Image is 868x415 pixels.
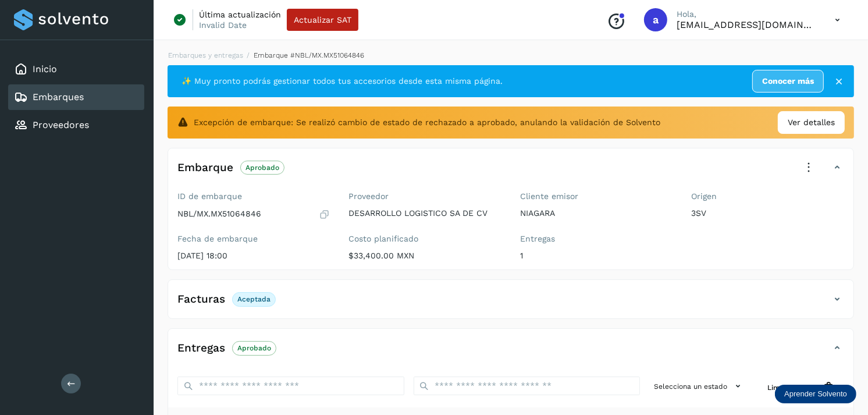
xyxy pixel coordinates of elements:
[758,377,844,398] button: Limpiar filtros
[649,377,749,396] button: Selecciona un estado
[520,251,673,261] p: 1
[33,91,84,102] a: Embarques
[168,289,853,318] div: FacturasAceptada
[294,16,351,24] span: Actualizar SAT
[177,209,261,219] p: NBL/MX.MX51064846
[254,51,364,59] span: Embarque #NBL/MX.MX51064846
[168,50,854,61] nav: breadcrumb
[177,161,233,175] h4: Embarque
[168,158,853,187] div: EmbarqueAprobado
[520,234,673,244] label: Entregas
[177,293,225,306] h4: Facturas
[767,382,816,393] span: Limpiar filtros
[8,84,144,110] div: Embarques
[784,389,847,399] p: Aprender Solvento
[677,19,816,30] p: alejperez@niagarawater.com
[194,116,660,129] span: Excepción de embarque: Se realizó cambio de estado de rechazado a aprobado, anulando la validació...
[752,70,824,93] a: Conocer más
[349,251,502,261] p: $33,400.00 MXN
[199,9,281,20] p: Última actualización
[692,208,845,218] p: 3SV
[33,63,57,75] a: Inicio
[237,295,271,303] p: Aceptada
[677,9,816,19] p: Hola,
[8,56,144,82] div: Inicio
[177,251,330,261] p: [DATE] 18:00
[788,116,835,129] span: Ver detalles
[177,234,330,244] label: Fecha de embarque
[33,119,89,130] a: Proveedores
[177,191,330,201] label: ID de embarque
[349,234,502,244] label: Costo planificado
[775,385,856,403] div: Aprender Solvento
[692,191,845,201] label: Origen
[8,112,144,138] div: Proveedores
[520,191,673,201] label: Cliente emisor
[182,75,503,87] span: ✨ Muy pronto podrás gestionar todos tus accesorios desde esta misma página.
[246,164,279,172] p: Aprobado
[237,344,271,352] p: Aprobado
[177,342,225,355] h4: Entregas
[349,191,502,201] label: Proveedor
[287,9,358,31] button: Actualizar SAT
[199,20,247,30] p: Invalid Date
[168,51,243,59] a: Embarques y entregas
[349,208,502,218] p: DESARROLLO LOGISTICO SA DE CV
[168,338,853,367] div: EntregasAprobado
[520,208,673,218] p: NIAGARA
